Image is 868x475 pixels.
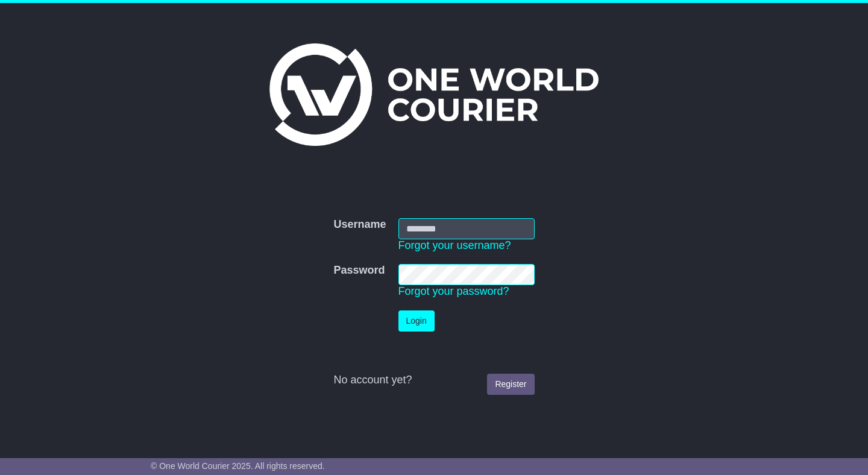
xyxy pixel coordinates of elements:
div: No account yet? [333,374,534,387]
label: Password [333,264,385,277]
a: Forgot your password? [398,285,509,297]
span: © One World Courier 2025. All rights reserved. [151,461,325,471]
a: Register [487,374,534,395]
a: Forgot your username? [398,239,511,251]
img: One World [269,43,599,146]
button: Login [398,310,435,332]
label: Username [333,218,386,231]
